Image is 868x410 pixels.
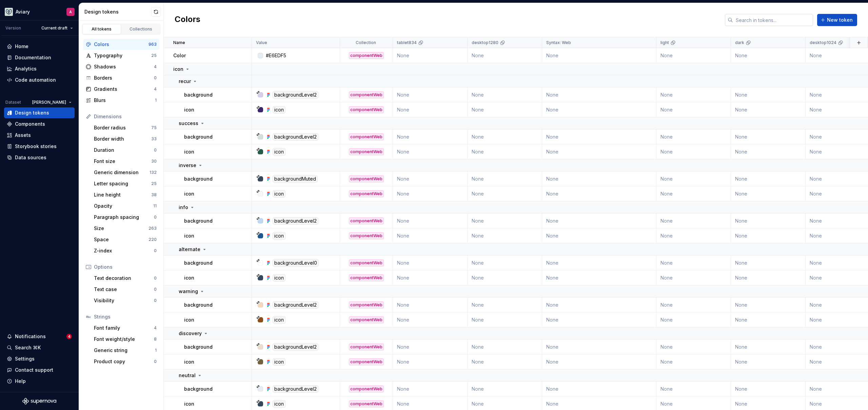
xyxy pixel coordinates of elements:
td: None [468,48,542,63]
td: None [731,102,806,117]
td: None [656,255,731,270]
button: [PERSON_NAME] [29,98,75,107]
a: Space220 [91,234,159,245]
td: None [393,382,468,396]
a: Analytics [4,63,75,74]
div: All tokens [85,26,119,32]
button: New token [817,14,857,26]
p: Collection [356,40,376,45]
div: Product copy [94,358,154,365]
div: icon [273,400,285,408]
a: Generic string1 [91,345,159,356]
div: Storybook stories [15,143,57,150]
td: None [731,171,806,186]
td: None [731,382,806,396]
div: icon [273,190,285,198]
a: Borders0 [83,73,159,83]
td: None [731,270,806,285]
div: 263 [149,226,157,231]
td: None [656,312,731,327]
button: Help [4,376,75,387]
p: tablet834 [397,40,417,45]
a: Letter spacing25 [91,178,159,189]
div: 38 [151,192,157,198]
div: 0 [154,298,157,303]
div: 8 [154,336,157,342]
div: 1 [155,348,157,353]
div: Design tokens [15,109,49,116]
td: None [731,298,806,312]
span: 4 [66,334,72,339]
td: None [731,186,806,201]
div: componentWeb [349,148,384,155]
p: icon [184,106,194,113]
p: background [184,218,213,224]
a: Size263 [91,223,159,234]
td: None [542,270,656,285]
p: background [184,176,213,182]
div: Shadows [94,63,154,70]
div: Text case [94,286,154,293]
td: None [656,129,731,144]
td: None [731,87,806,102]
div: Opacity [94,203,153,209]
div: Gradients [94,86,154,93]
div: componentWeb [349,358,384,365]
p: icon [184,401,194,407]
p: alternate [179,246,200,253]
div: 33 [151,136,157,142]
div: 4 [154,64,157,69]
span: New token [827,17,853,23]
td: None [468,228,542,243]
div: Font size [94,158,151,165]
td: None [542,354,656,369]
a: Font size30 [91,156,159,167]
div: 4 [154,86,157,92]
div: Line height [94,191,151,198]
a: Gradients4 [83,84,159,95]
div: Components [15,121,45,127]
a: Typography25 [83,50,159,61]
div: Generic dimension [94,169,150,176]
p: neutral [179,372,196,379]
a: Font weight/style8 [91,334,159,345]
td: None [468,354,542,369]
a: Paragraph spacing0 [91,212,159,223]
div: 0 [154,359,157,364]
p: icon [184,232,194,239]
div: icon [273,106,285,114]
div: componentWeb [349,176,384,182]
td: None [542,87,656,102]
div: backgroundLevel2 [273,133,318,141]
div: Generic string [94,347,155,354]
div: Search ⌘K [15,344,41,351]
p: background [184,344,213,350]
div: 11 [153,203,157,209]
td: None [656,87,731,102]
td: None [468,213,542,228]
svg: Supernova Logo [22,398,56,405]
a: Components [4,119,75,129]
td: None [542,213,656,228]
div: 75 [151,125,157,130]
div: 1 [155,98,157,103]
div: 30 [151,159,157,164]
h2: Colors [175,14,200,26]
a: Border radius75 [91,122,159,133]
td: None [656,102,731,117]
td: None [393,354,468,369]
p: icon [173,66,183,73]
td: None [656,48,731,63]
div: componentWeb [349,302,384,308]
div: componentWeb [349,91,384,98]
td: None [542,171,656,186]
td: None [468,171,542,186]
div: Font weight/style [94,336,154,343]
div: Duration [94,147,154,153]
p: icon [184,190,194,197]
td: None [731,354,806,369]
p: background [184,260,213,266]
td: None [468,382,542,396]
td: None [656,270,731,285]
td: None [542,144,656,159]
